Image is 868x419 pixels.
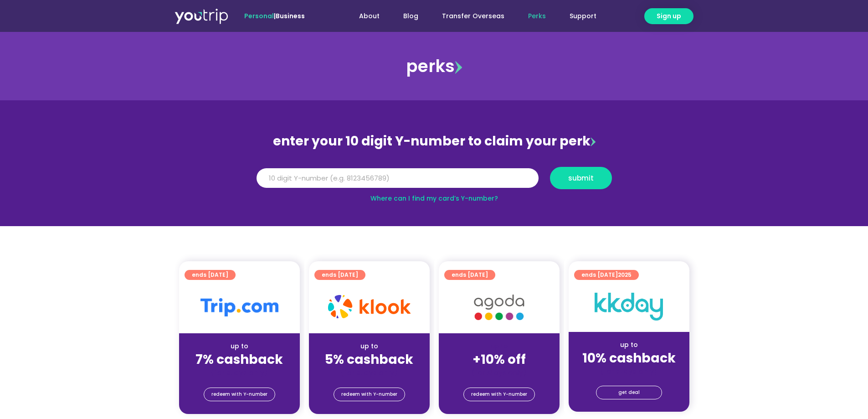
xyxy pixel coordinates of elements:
[644,8,693,24] a: Sign up
[657,11,681,21] span: Sign up
[516,8,558,25] a: Perks
[341,388,397,401] span: redeem with Y-number
[204,388,275,401] a: redeem with Y-number
[370,194,498,203] a: Where can I find my card’s Y-number?
[574,270,639,280] a: ends [DATE]2025
[596,386,662,399] a: get deal
[257,167,612,196] form: Y Number
[473,351,526,368] strong: +10% off
[581,270,632,280] span: ends [DATE]
[576,367,682,376] div: (for stays only)
[186,341,293,351] div: up to
[195,351,283,368] strong: 7% cashback
[576,340,682,350] div: up to
[550,167,612,189] button: submit
[347,8,391,25] a: About
[568,175,594,181] span: submit
[185,270,236,280] a: ends [DATE]
[430,8,516,25] a: Transfer Overseas
[257,168,539,188] input: 10 digit Y-number (e.g. 8123456789)
[325,351,413,368] strong: 5% cashback
[276,11,305,21] a: Business
[463,388,535,401] a: redeem with Y-number
[211,388,267,401] span: redeem with Y-number
[186,368,293,378] div: (for stays only)
[252,129,616,153] div: enter your 10 digit Y-number to claim your perk
[491,341,508,351] span: up to
[444,270,495,280] a: ends [DATE]
[244,11,274,21] span: Personal
[618,271,632,279] span: 2025
[446,368,552,378] div: (for stays only)
[452,270,488,280] span: ends [DATE]
[329,8,608,25] nav: Menu
[334,388,405,401] a: redeem with Y-number
[558,8,608,25] a: Support
[322,270,358,280] span: ends [DATE]
[314,270,365,280] a: ends [DATE]
[192,270,228,280] span: ends [DATE]
[391,8,430,25] a: Blog
[471,388,527,401] span: redeem with Y-number
[316,341,422,351] div: up to
[618,386,640,399] span: get deal
[244,11,305,21] span: |
[582,349,676,367] strong: 10% cashback
[316,368,422,378] div: (for stays only)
